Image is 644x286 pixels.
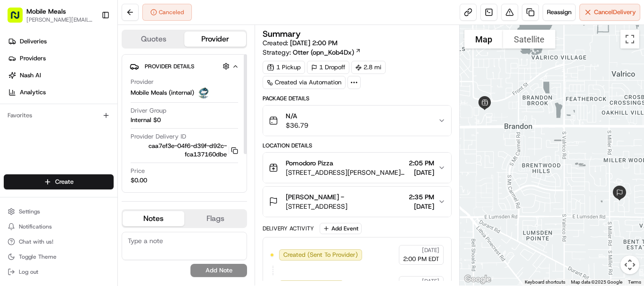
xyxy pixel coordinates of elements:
button: Provider [184,32,246,47]
button: Flags [184,211,246,226]
span: Chat with us! [19,238,53,245]
a: Nash AI [4,68,117,83]
span: 2:00 PM EDT [403,255,439,263]
button: Chat with us! [4,235,114,248]
span: Nash AI [20,71,41,80]
span: [STREET_ADDRESS][PERSON_NAME][PERSON_NAME] [286,168,405,177]
img: MM.png [198,87,209,98]
div: Favorites [4,108,114,123]
span: $0.00 [131,176,147,185]
button: Canceled [142,4,192,21]
span: Provider Delivery ID [131,132,186,141]
span: [DATE] [409,168,434,177]
div: 1 Dropoff [307,61,349,74]
div: Strategy: [263,48,361,57]
a: Open this area in Google Maps (opens a new window) [462,273,493,286]
button: Mobile Meals [26,7,66,16]
button: Toggle fullscreen view [620,30,639,49]
button: Keyboard shortcuts [525,279,565,286]
span: 2:05 PM [409,158,434,168]
span: [DATE] [422,278,439,285]
span: Provider [131,78,154,86]
span: Driver Group [131,106,166,115]
div: 1 Pickup [263,61,305,74]
a: Otter (opn_Kob4Dx) [293,48,361,57]
img: Google [462,273,493,286]
button: Mobile Meals[PERSON_NAME][EMAIL_ADDRESS][DOMAIN_NAME] [4,4,98,26]
span: Otter (opn_Kob4Dx) [293,48,354,57]
span: Notifications [19,223,52,230]
button: Provider Details [130,58,239,74]
span: Analytics [20,88,46,97]
button: Quotes [123,32,184,47]
span: Toggle Theme [19,253,57,261]
span: Deliveries [20,37,47,46]
button: Map camera controls [620,255,639,274]
a: Terms (opens in new tab) [628,279,641,285]
button: Notifications [4,220,114,233]
span: Created (Sent To Provider) [283,251,358,259]
span: Create [55,178,74,186]
button: [PERSON_NAME][EMAIL_ADDRESS][DOMAIN_NAME] [26,16,94,24]
a: Deliveries [4,34,117,49]
div: Package Details [263,95,452,102]
span: Created: [263,38,338,48]
span: 2:35 PM [409,192,434,202]
span: Provider Details [145,63,194,70]
span: Map data ©2025 Google [571,279,622,285]
a: Analytics [4,85,117,100]
button: [PERSON_NAME] -[STREET_ADDRESS]2:35 PM[DATE] [263,187,451,217]
span: N/A [286,111,308,121]
button: caa7ef3e-04f6-d39f-d92c-fca137160dbe [131,142,238,159]
button: Toggle Theme [4,250,114,263]
span: [PERSON_NAME] - [286,192,344,202]
button: Log out [4,265,114,278]
button: Add Event [320,223,362,234]
span: Pomodoro Pizza [286,158,333,168]
button: Create [4,174,114,189]
a: Created via Automation [263,76,346,89]
span: Reassign [547,8,571,16]
button: Settings [4,205,114,218]
span: [DATE] [422,246,439,254]
h3: Summary [263,30,301,38]
button: N/A$36.79 [263,106,451,136]
span: Settings [19,208,40,215]
span: Cancel Delivery [594,8,636,16]
span: [STREET_ADDRESS] [286,202,347,211]
span: Providers [20,54,46,63]
span: [DATE] 2:00 PM [290,39,338,47]
span: Internal $0 [131,116,161,124]
button: CancelDelivery [579,4,640,21]
div: 2.8 mi [351,61,386,74]
span: Log out [19,268,38,276]
span: Price [131,167,145,175]
button: Reassign [543,4,576,21]
button: Pomodoro Pizza[STREET_ADDRESS][PERSON_NAME][PERSON_NAME]2:05 PM[DATE] [263,153,451,183]
span: [DATE] [409,202,434,211]
div: Delivery Activity [263,225,314,232]
button: Notes [123,211,184,226]
div: Location Details [263,142,452,149]
span: Mobile Meals (internal) [131,89,194,97]
button: Show satellite imagery [503,30,555,49]
span: $36.79 [286,121,308,130]
button: Show street map [464,30,503,49]
a: Providers [4,51,117,66]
